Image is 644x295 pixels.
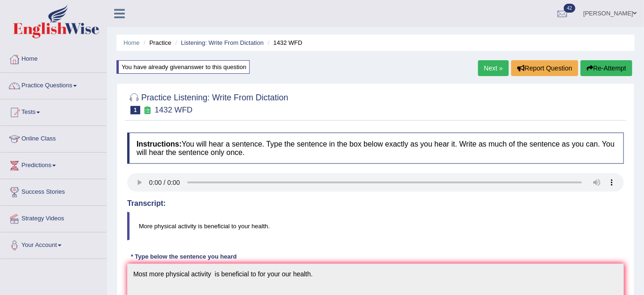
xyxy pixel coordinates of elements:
button: Re-Attempt [581,60,632,76]
div: You have already given answer to this question [116,60,250,74]
span: 42 [564,4,575,13]
span: 1 [130,106,140,114]
b: Instructions: [137,140,182,148]
blockquote: More physical activity is beneficial to your health. [127,212,624,240]
a: Home [123,39,140,46]
a: Success Stories [0,179,107,203]
a: Listening: Write From Dictation [181,39,264,46]
a: Online Class [0,126,107,149]
small: 1432 WFD [155,105,192,114]
a: Home [0,46,107,70]
button: Report Question [511,60,578,76]
h4: Transcript: [127,199,624,208]
small: Exam occurring question [143,106,152,115]
li: Practice [141,38,171,47]
div: * Type below the sentence you heard [127,252,240,261]
a: Tests [0,99,107,123]
h4: You will hear a sentence. Type the sentence in the box below exactly as you hear it. Write as muc... [127,133,624,164]
h2: Practice Listening: Write From Dictation [127,91,288,114]
a: Practice Questions [0,73,107,96]
li: 1432 WFD [266,38,302,47]
a: Your Account [0,232,107,256]
a: Predictions [0,153,107,176]
a: Next » [478,60,509,76]
a: Strategy Videos [0,206,107,229]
